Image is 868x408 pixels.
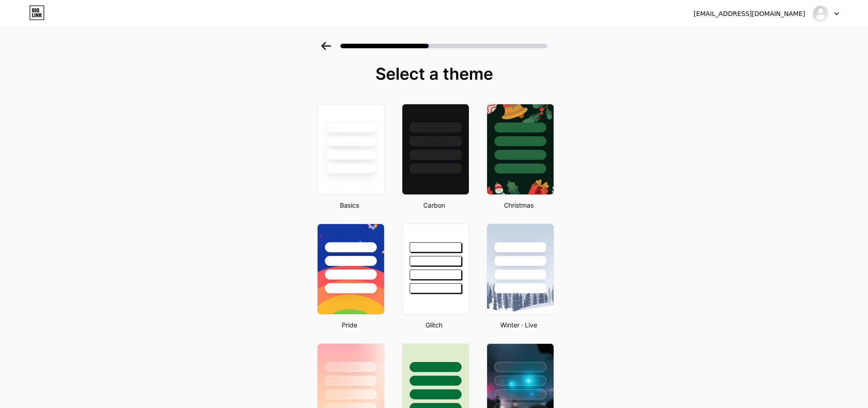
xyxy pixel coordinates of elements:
img: kimanhandmadejewelry [812,5,829,22]
div: Winter · Live [484,320,554,330]
div: Basics [314,200,385,210]
div: Christmas [484,200,554,210]
div: Glitch [399,320,469,330]
div: [EMAIL_ADDRESS][DOMAIN_NAME] [693,9,805,19]
div: Pride [314,320,385,330]
div: Select a theme [313,65,555,83]
div: Carbon [399,200,469,210]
